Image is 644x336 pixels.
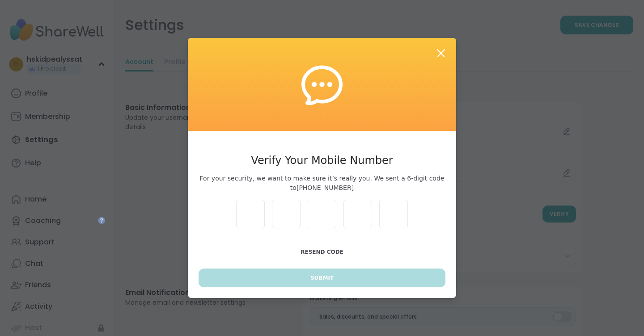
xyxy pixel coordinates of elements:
h3: Verify Your Mobile Number [199,152,445,168]
button: Submit [199,269,445,287]
span: Submit [310,274,334,282]
span: For your security, we want to make sure it’s really you. We sent a 6-digit code to [PHONE_NUMBER] [199,174,445,193]
span: Resend Code [301,249,343,255]
button: Resend Code [199,243,445,261]
iframe: Spotlight [98,217,105,224]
